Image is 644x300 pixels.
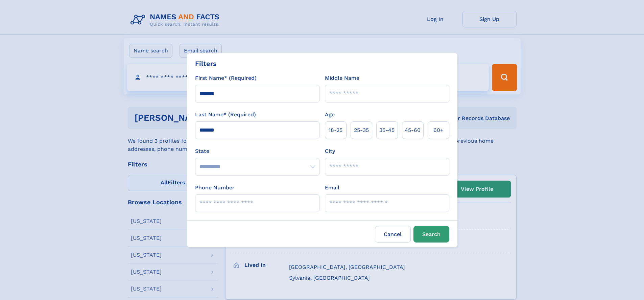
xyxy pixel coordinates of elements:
[195,147,319,155] label: State
[375,226,411,243] label: Cancel
[354,126,369,134] span: 25‑35
[413,226,449,243] button: Search
[325,74,359,82] label: Middle Name
[195,184,235,192] label: Phone Number
[379,126,395,134] span: 35‑45
[325,111,335,119] label: Age
[325,147,335,155] label: City
[405,126,421,134] span: 45‑60
[195,74,257,82] label: First Name* (Required)
[195,111,256,119] label: Last Name* (Required)
[433,126,444,134] span: 60+
[325,184,339,192] label: Email
[195,59,217,69] div: Filters
[329,126,342,134] span: 18‑25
